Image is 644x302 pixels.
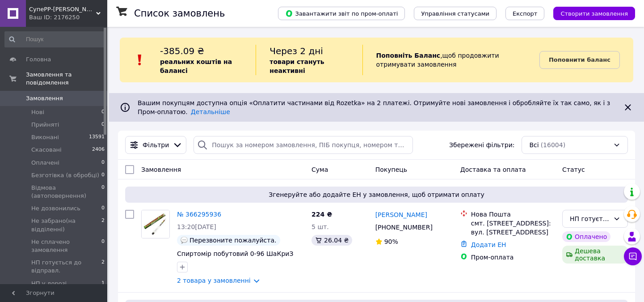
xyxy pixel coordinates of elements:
a: Створити замовлення [544,9,635,17]
a: Фото товару [141,210,170,238]
span: СупеРР-Маркет Корисних Товарів [29,5,96,13]
span: НП готується до відправл. [31,259,101,275]
span: 0 [101,108,105,116]
span: НП у дорозі (відправлено) [31,280,101,296]
span: Відмова (автоповернення) [31,184,101,200]
span: Через 2 дні [269,46,323,56]
span: 0 [101,171,105,179]
h1: Список замовлень [134,8,225,19]
img: :exclamation: [133,53,147,67]
a: 2 товара у замовленні [177,277,251,284]
b: Поповніть Баланс [376,52,441,59]
span: 2 [101,259,105,275]
input: Пошук [4,31,105,47]
span: 2406 [92,146,105,154]
span: 0 [101,121,105,129]
span: 0 [101,184,105,200]
span: Управління статусами [421,10,489,17]
div: Пром-оплата [471,253,555,262]
span: (16004) [541,141,565,149]
span: 0 [101,204,105,213]
span: 0 [101,159,105,167]
img: Фото товару [142,210,169,238]
b: реальних коштів на балансі [160,58,232,74]
span: 13:20[DATE] [177,223,216,230]
button: Управління статусами [414,7,497,20]
span: Покупець [375,166,407,173]
span: Перезвоните пожалуйста. [189,237,277,244]
span: Замовлення [26,94,63,102]
span: Головна [26,55,51,64]
span: Завантажити звіт по пром-оплаті [285,9,398,17]
a: Додати ЕН [471,241,506,248]
a: Спиртомір побутовий 0-96 ШаКриЗ [177,250,293,257]
span: 13591 [89,133,105,141]
button: Експорт [505,7,545,20]
span: Безготівка (в обробці) [31,171,99,179]
div: Нова Пошта [471,210,555,219]
span: Статус [562,166,585,173]
input: Пошук за номером замовлення, ПІБ покупця, номером телефону, Email, номером накладної [194,136,413,154]
a: № 366295936 [177,211,221,218]
b: Поповнити баланс [549,56,610,63]
span: 224 ₴ [311,211,332,218]
span: Оплачені [31,159,59,167]
span: Експорт [513,10,538,17]
span: Замовлення [141,166,181,173]
span: Створити замовлення [560,10,628,17]
a: [PERSON_NAME] [375,210,427,219]
div: 26.04 ₴ [311,235,352,246]
span: 1 [101,280,105,296]
span: Скасовані [31,146,62,154]
img: :speech_balloon: [181,237,188,244]
div: НП готується до відправл. [570,214,610,224]
span: Фільтри [143,140,169,149]
span: 90% [384,238,398,245]
span: Не дозвонились [31,204,80,213]
span: -385.09 ₴ [160,46,204,56]
span: Всі [529,140,539,149]
div: Ваш ID: 2176250 [29,13,107,21]
span: 5 шт. [311,223,329,230]
span: Не забрано(на відділенні) [31,217,101,233]
button: Завантажити звіт по пром-оплаті [278,7,405,20]
span: Нові [31,108,44,116]
span: Виконані [31,133,59,141]
span: Збережені фільтри: [449,140,514,149]
span: 2 [101,217,105,233]
span: [PHONE_NUMBER] [375,224,433,231]
span: Cума [311,166,328,173]
span: 0 [101,238,105,254]
button: Створити замовлення [553,7,635,20]
a: Детальніше [191,108,230,115]
span: Доставка та оплата [460,166,526,173]
span: Не сплачено замовлення [31,238,101,254]
button: Чат з покупцем [624,247,642,265]
a: Поповнити баланс [539,51,620,69]
b: товари стануть неактивні [269,58,324,74]
span: Прийняті [31,121,59,129]
div: смт. [STREET_ADDRESS]: вул. [STREET_ADDRESS] [471,219,555,237]
div: , щоб продовжити отримувати замовлення [362,45,539,75]
div: Дешева доставка [562,246,628,264]
span: Вашим покупцям доступна опція «Оплатити частинами від Rozetka» на 2 платежі. Отримуйте нові замов... [138,99,610,115]
div: Оплачено [562,231,610,242]
span: Згенеруйте або додайте ЕН у замовлення, щоб отримати оплату [129,190,624,199]
span: Замовлення та повідомлення [26,71,107,87]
